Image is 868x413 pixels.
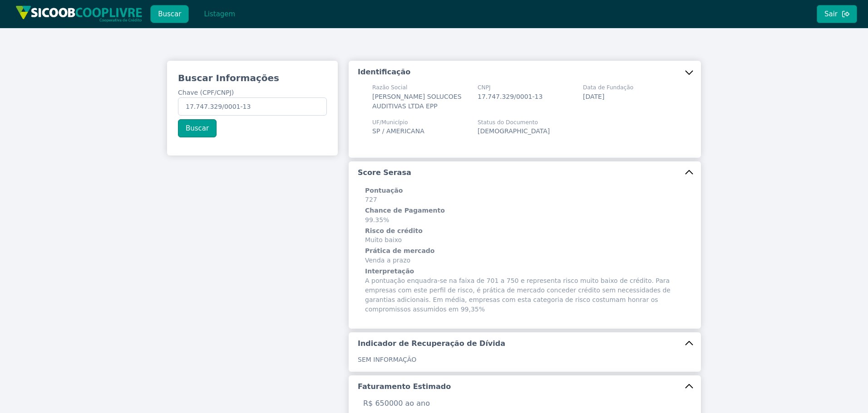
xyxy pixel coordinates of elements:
[365,267,685,276] h6: Interpretação
[372,83,467,92] span: Razão Social
[583,83,633,92] span: Data de Fundação
[349,61,701,83] button: Identificação
[365,186,685,205] span: 727
[358,168,411,178] h5: Score Serasa
[196,5,243,23] button: Listagem
[358,67,410,77] h5: Identificação
[365,227,685,245] span: Muito baixo
[365,206,685,215] h6: Chance de Pagamento
[372,118,424,126] span: UF/Município
[478,118,550,126] span: Status do Documento
[365,186,685,195] h6: Pontuação
[178,89,234,96] span: Chave (CPF/CNPJ)
[349,375,701,398] button: Faturamento Estimado
[358,398,692,409] p: R$ 650000 ao ano
[178,119,217,137] button: Buscar
[365,247,685,265] span: Venda a prazo
[583,93,604,100] span: [DATE]
[15,5,143,22] img: img/sicoob_cooplivre.png
[365,267,685,314] span: A pontuação enquadra-se na faixa de 701 a 750 e representa risco muito baixo de crédito. Para emp...
[349,161,701,184] button: Score Serasa
[365,227,685,236] h6: Risco de crédito
[349,332,701,355] button: Indicador de Recuperação de Dívida
[478,93,542,100] span: 17.747.329/0001-13
[358,339,505,349] h5: Indicador de Recuperação de Dívida
[478,127,550,135] span: [DEMOGRAPHIC_DATA]
[150,5,189,23] button: Buscar
[817,5,857,23] button: Sair
[372,127,424,135] span: SP / AMERICANA
[365,206,685,225] span: 99.35%
[365,247,685,256] h6: Prática de mercado
[358,356,416,363] span: SEM INFORMAÇÃO
[358,382,451,392] h5: Faturamento Estimado
[372,93,462,110] span: [PERSON_NAME] SOLUCOES AUDITIVAS LTDA EPP
[178,97,327,116] input: Chave (CPF/CNPJ)
[178,72,327,84] h3: Buscar Informações
[478,83,542,92] span: CNPJ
